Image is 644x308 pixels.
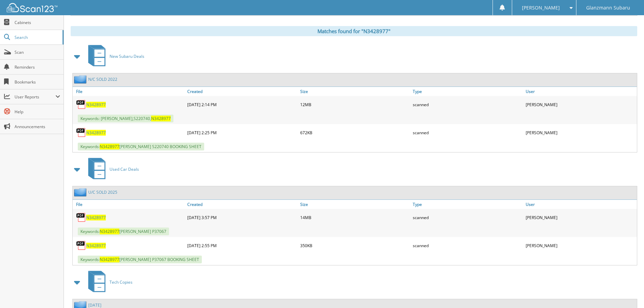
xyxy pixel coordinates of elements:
span: [PERSON_NAME] [522,6,560,10]
span: Tech Copies [110,279,133,285]
div: 350KB [299,239,411,252]
div: [PERSON_NAME] [524,239,637,252]
a: Used Car Deals [84,156,139,183]
a: N3428977 [86,102,106,108]
span: Keywords: [PERSON_NAME],S220740, [78,115,173,122]
span: N3428977 [100,257,119,262]
a: Tech Copies [84,269,133,295]
a: Size [299,87,411,96]
img: PDF.png [76,99,86,110]
div: [DATE] 2:25 PM [186,126,299,139]
a: N3428977 [86,243,106,248]
span: Keywords: [PERSON_NAME] P37067 BOOKING SHEET [78,256,202,263]
span: Used Car Deals [110,166,139,172]
a: U/C SOLD 2025 [88,189,117,195]
div: scanned [411,98,524,111]
span: Glanzmann Subaru [586,6,630,10]
a: Created [186,87,299,96]
div: [PERSON_NAME] [524,211,637,224]
div: [DATE] 3:57 PM [186,211,299,224]
div: 12MB [299,98,411,111]
div: [PERSON_NAME] [524,98,637,111]
a: Created [186,200,299,209]
div: [PERSON_NAME] [524,126,637,139]
div: [DATE] 2:14 PM [186,98,299,111]
span: Search [15,34,59,40]
span: New Subaru Deals [110,53,144,59]
img: PDF.png [76,240,86,251]
span: N3428977 [100,144,119,149]
a: File [73,87,186,96]
img: scan123-logo-white.svg [7,3,57,12]
span: User Reports [15,94,55,100]
span: Keywords: [PERSON_NAME] P37067 [78,228,169,235]
a: N3428977 [86,215,106,220]
img: folder2.png [74,75,88,84]
span: Scan [15,49,60,55]
a: File [73,200,186,209]
iframe: Chat Widget [610,276,644,308]
a: [DATE] [88,302,101,308]
span: N3428977 [100,229,119,234]
span: Reminders [15,64,60,70]
a: Size [299,200,411,209]
div: 14MB [299,211,411,224]
a: Type [411,87,524,96]
span: Keywords: [PERSON_NAME] S220740 BOOKING SHEET [78,143,204,150]
img: PDF.png [76,212,86,222]
div: scanned [411,126,524,139]
div: [DATE] 2:55 PM [186,239,299,252]
div: scanned [411,211,524,224]
div: scanned [411,239,524,252]
a: Type [411,200,524,209]
div: 672KB [299,126,411,139]
span: Cabinets [15,20,60,25]
a: User [524,87,637,96]
a: New Subaru Deals [84,43,144,70]
a: N/C SOLD 2022 [88,76,117,82]
span: N3428977 [151,116,171,121]
span: Bookmarks [15,79,60,85]
a: N3428977 [86,130,106,136]
span: Announcements [15,124,60,129]
a: User [524,200,637,209]
img: PDF.png [76,127,86,138]
div: Matches found for "N3428977" [71,26,637,36]
span: Help [15,109,60,115]
img: folder2.png [74,188,88,196]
